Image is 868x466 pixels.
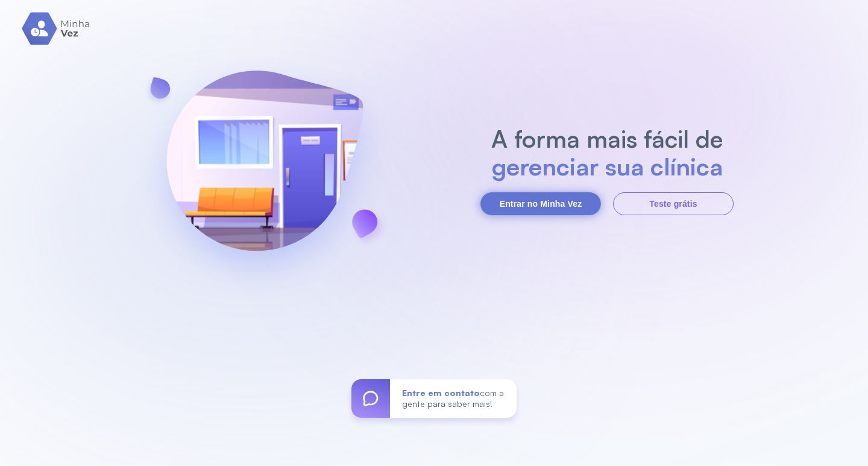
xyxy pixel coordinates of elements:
span: Entre em contato [402,388,480,398]
button: Teste grátis [613,192,734,215]
h2: gerenciar sua clínica [485,153,729,180]
img: logo.svg [22,12,91,45]
button: Entrar no Minha Vez [480,192,601,215]
h2: A forma mais fácil de [485,125,729,153]
img: banner-login.svg [134,39,395,301]
div: com a gente para saber mais! [390,379,517,418]
a: Entre em contatocom a gente para saber mais! [351,379,517,418]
